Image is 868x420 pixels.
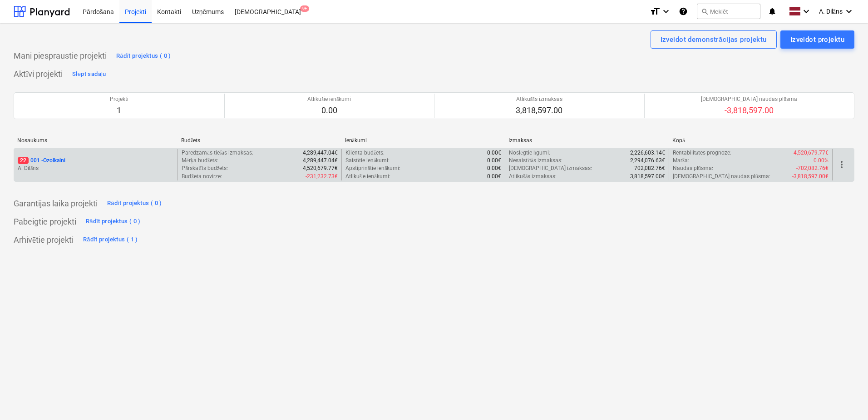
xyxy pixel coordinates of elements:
[116,51,171,61] div: Rādīt projektus ( 0 )
[509,173,557,180] p: Atlikušās izmaksas :
[307,95,351,103] p: Atlikušie ienākumi
[634,165,665,172] p: 702,082.76€
[303,149,338,157] p: 4,289,447.04€
[792,173,829,180] p: -3,818,597.00€
[18,157,29,164] span: 22
[110,95,128,103] p: Projekti
[508,137,665,144] div: Izmaksas
[673,149,731,157] p: Rentabilitātes prognoze :
[509,165,592,172] p: [DEMOGRAPHIC_DATA] izmaksas :
[105,196,164,211] button: Rādīt projektus ( 0 )
[307,105,351,116] p: 0.00
[697,4,760,19] button: Meklēt
[509,157,562,165] p: Nesaistītās izmaksas :
[84,215,143,229] button: Rādīt projektus ( 0 )
[300,5,309,12] span: 9+
[790,34,844,45] div: Izveidot projektu
[345,137,502,144] div: Ienākumi
[70,67,108,81] button: Slēpt sadaļu
[796,165,829,172] p: -702,082.76€
[345,149,385,157] p: Klienta budžets :
[509,149,550,157] p: Noslēgtie līgumi :
[679,6,688,17] i: Zināšanu pamats
[701,8,708,15] span: search
[651,30,777,49] button: Izveidot demonstrācijas projektu
[487,165,501,172] p: 0.00€
[114,49,173,63] button: Rādīt projektus ( 0 )
[345,157,390,165] p: Saistītie ienākumi :
[701,95,797,103] p: [DEMOGRAPHIC_DATA] naudas plūsma
[18,157,174,172] div: 22001 -OzolkalniA. Dilāns
[107,198,162,209] div: Rādīt projektus ( 0 )
[306,173,338,180] p: -231,232.73€
[14,50,107,61] p: Mani piespraustie projekti
[18,157,65,165] p: 001 - Ozolkalni
[516,95,562,103] p: Atlikušās izmaksas
[181,137,338,144] div: Budžets
[345,165,401,172] p: Apstiprinātie ienākumi :
[673,157,689,165] p: Marža :
[14,69,63,80] p: Aktīvi projekti
[814,157,829,165] p: 0.00%
[487,149,501,157] p: 0.00€
[86,216,141,227] div: Rādīt projektus ( 0 )
[630,173,665,180] p: 3,818,597.00€
[303,157,338,165] p: 4,289,447.04€
[345,173,390,180] p: Atlikušie ienākumi :
[701,105,797,116] p: -3,818,597.00
[673,173,770,180] p: [DEMOGRAPHIC_DATA] naudas plūsma :
[18,165,174,172] p: A. Dilāns
[823,376,868,420] iframe: Chat Widget
[182,157,218,165] p: Mērķa budžets :
[487,157,501,165] p: 0.00€
[768,6,777,17] i: notifications
[516,105,562,116] p: 3,818,597.00
[661,6,671,17] i: keyboard_arrow_down
[792,149,829,157] p: -4,520,679.77€
[630,149,665,157] p: 2,226,603.14€
[81,233,140,247] button: Rādīt projektus ( 1 )
[182,173,222,180] p: Budžeta novirze :
[836,159,847,170] span: more_vert
[83,235,138,245] div: Rādīt projektus ( 1 )
[630,157,665,165] p: 2,294,076.63€
[780,30,854,49] button: Izveidot projektu
[17,137,174,144] div: Nosaukums
[110,105,128,116] p: 1
[182,149,253,157] p: Paredzamās tiešās izmaksas :
[661,34,767,45] div: Izveidot demonstrācijas projektu
[673,165,713,172] p: Naudas plūsma :
[182,165,228,172] p: Pārskatīts budžets :
[819,8,843,15] span: A. Dilāns
[72,69,106,80] div: Slēpt sadaļu
[303,165,338,172] p: 4,520,679.77€
[843,6,854,17] i: keyboard_arrow_down
[14,216,76,227] p: Pabeigtie projekti
[672,137,829,144] div: Kopā
[487,173,501,180] p: 0.00€
[650,6,661,17] i: format_size
[801,6,812,17] i: keyboard_arrow_down
[14,235,74,245] p: Arhivētie projekti
[14,198,98,209] p: Garantijas laika projekti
